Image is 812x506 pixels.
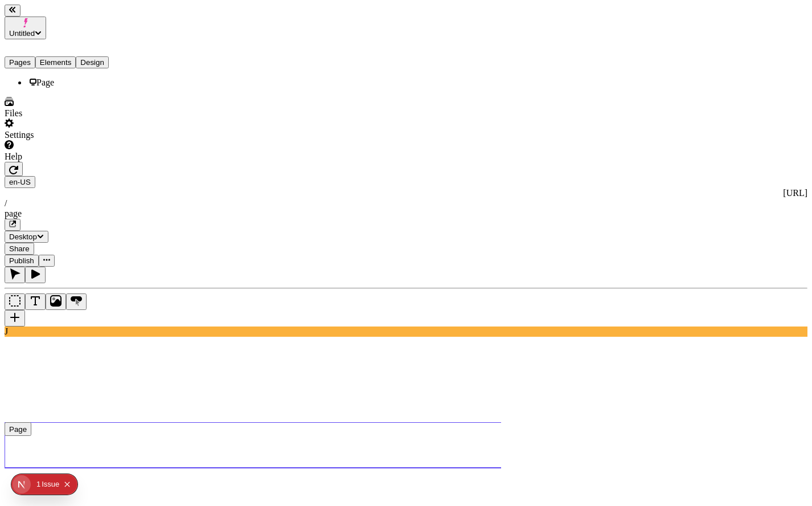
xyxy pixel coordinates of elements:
div: Settings [5,130,141,140]
button: Elements [35,56,76,68]
span: Publish [9,256,34,265]
span: Share [9,244,30,253]
div: / [5,198,807,209]
div: [URL] [5,188,807,198]
span: Untitled [9,29,35,38]
div: Page [9,425,27,434]
button: Untitled [5,17,46,39]
button: Desktop [5,231,48,243]
p: Cookie Test Route [5,9,166,19]
button: Button [66,293,87,310]
button: Image [46,293,66,310]
div: Help [5,152,141,162]
div: Files [5,108,141,119]
span: en-US [9,178,31,186]
button: Open locale picker [5,176,35,188]
button: Share [5,243,34,255]
button: Text [25,293,46,310]
button: Page [5,422,31,436]
button: Box [5,293,25,310]
div: page [5,209,807,219]
button: Publish [5,255,39,267]
button: Pages [5,56,35,68]
div: J [5,327,807,337]
span: Page [36,77,54,87]
span: Desktop [9,232,37,241]
button: Design [76,56,109,68]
